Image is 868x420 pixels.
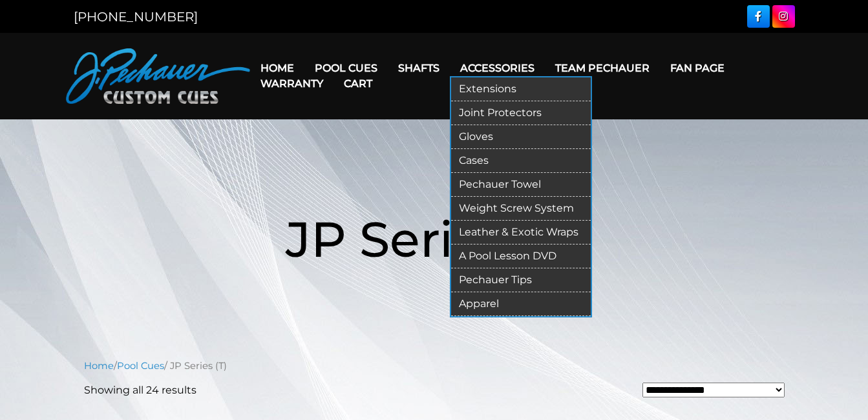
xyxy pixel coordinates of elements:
[250,67,333,100] a: Warranty
[84,360,114,372] a: Home
[333,67,383,100] a: Cart
[66,48,250,104] img: Pechauer Custom Cues
[84,383,196,398] p: Showing all 24 results
[451,101,591,125] a: Joint Protectors
[84,359,785,373] nav: Breadcrumb
[451,149,591,173] a: Cases
[286,209,583,269] span: JP Series (T)
[660,52,735,85] a: Fan Page
[451,221,591,245] a: Leather & Exotic Wraps
[388,52,450,85] a: Shafts
[451,77,591,101] a: Extensions
[451,292,591,316] a: Apparel
[74,9,198,25] a: [PHONE_NUMBER]
[451,268,591,292] a: Pechauer Tips
[545,52,660,85] a: Team Pechauer
[451,245,591,268] a: A Pool Lesson DVD
[450,52,545,85] a: Accessories
[250,52,304,85] a: Home
[642,383,785,397] select: Shop order
[451,173,591,197] a: Pechauer Towel
[117,360,164,372] a: Pool Cues
[304,52,388,85] a: Pool Cues
[451,197,591,221] a: Weight Screw System
[451,125,591,149] a: Gloves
